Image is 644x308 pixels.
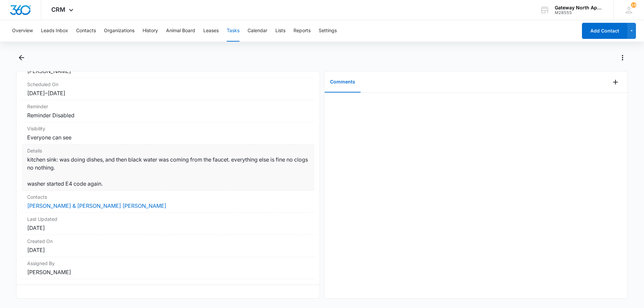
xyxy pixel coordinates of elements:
[27,246,309,254] dd: [DATE]
[22,122,314,144] div: VisibilityEveryone can see
[41,20,68,42] button: Leads Inbox
[27,193,309,200] dt: Contacts
[22,78,314,100] div: Scheduled On[DATE]–[DATE]
[27,81,309,88] dt: Scheduled On
[166,20,195,42] button: Animal Board
[617,52,628,63] button: Actions
[610,77,621,87] button: Add Comment
[76,20,96,42] button: Contacts
[27,111,309,119] dd: Reminder Disabled
[27,125,309,132] dt: Visibility
[631,2,636,8] div: notifications count
[27,133,309,141] dd: Everyone can see
[227,20,239,42] button: Tasks
[27,156,309,188] dd: kitchen sink: was doing dishes, and then black water was coming from the faucet. everything else ...
[22,257,314,279] div: Assigned By[PERSON_NAME]
[248,20,267,42] button: Calendar
[22,100,314,122] div: ReminderReminder Disabled
[319,20,337,42] button: Settings
[27,89,309,97] dd: [DATE] – [DATE]
[325,72,361,93] button: Comments
[22,213,314,235] div: Last Updated[DATE]
[143,20,158,42] button: History
[22,235,314,257] div: Created On[DATE]
[555,10,604,15] div: account id
[27,103,309,110] dt: Reminder
[51,6,65,13] span: CRM
[582,23,627,39] button: Add Contact
[27,215,309,223] dt: Last Updated
[27,238,309,245] dt: Created On
[275,20,285,42] button: Lists
[555,5,604,10] div: account name
[104,20,135,42] button: Organizations
[27,224,309,232] dd: [DATE]
[203,20,219,42] button: Leases
[22,191,314,213] div: Contacts[PERSON_NAME] & [PERSON_NAME] [PERSON_NAME]
[27,260,309,267] dt: Assigned By
[22,144,314,191] div: Detailskitchen sink: was doing dishes, and then black water was coming from the faucet. everythin...
[631,2,636,8] span: 19
[293,20,311,42] button: Reports
[12,20,33,42] button: Overview
[27,268,309,276] dd: [PERSON_NAME]
[27,202,166,209] a: [PERSON_NAME] & [PERSON_NAME] [PERSON_NAME]
[27,147,309,154] dt: Details
[16,52,26,63] button: Back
